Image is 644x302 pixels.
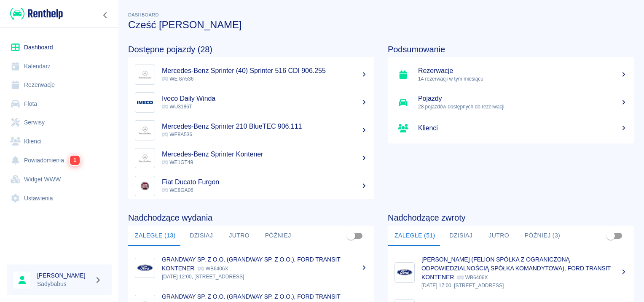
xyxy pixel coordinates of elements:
[128,12,159,17] span: Dashboard
[418,75,627,83] p: 14 rezerwacji w tym miesiącu
[137,260,153,276] img: Image
[137,150,153,166] img: Image
[162,76,193,82] span: WE 8A536
[397,264,413,280] img: Image
[421,282,627,289] p: [DATE] 17:00, [STREET_ADDRESS]
[418,103,627,111] p: 28 pojazdów dostępnych do rezerwacji
[388,249,634,295] a: Image[PERSON_NAME] (FELION SPÓŁKA Z OGRANICZONĄ ODPOWIEDZIALNOŚCIĄ SPÓŁKA KOMANDYTOWA), FORD TRAN...
[388,44,634,54] h4: Podsumowanie
[7,151,112,170] a: Powiadomienia1
[258,226,298,246] button: Później
[388,89,634,116] a: Pojazdy28 pojazdów dostępnych do rezerwacji
[457,275,488,280] p: WB6406X
[162,104,192,110] span: WU3186T
[128,19,634,31] h3: Cześć [PERSON_NAME]
[7,170,112,189] a: Widget WWW
[162,187,193,193] span: WE8GA06
[7,189,112,208] a: Ustawienia
[343,228,359,244] span: Pokaż przypisane tylko do mnie
[603,228,619,244] span: Pokaż przypisane tylko do mnie
[480,226,518,246] button: Jutro
[7,132,112,151] a: Klienci
[7,94,112,113] a: Flota
[162,132,192,138] span: WE8A536
[162,256,341,272] p: GRANDWAY SP. Z O.O. (GRANDWAY SP. Z O.O.), FORD TRANSIT KONTENER
[182,226,220,246] button: Dzisiaj
[137,94,153,111] img: Image
[418,67,627,75] h5: Rezerwacje
[137,178,153,194] img: Image
[37,271,91,280] h6: [PERSON_NAME]
[220,226,258,246] button: Jutro
[198,266,228,272] p: WB6406X
[418,124,627,132] h5: Klienci
[162,67,368,75] h5: Mercedes-Benz Sprinter (40) Sprinter 516 CDI 906.255
[7,57,112,76] a: Kalendarz
[128,213,374,223] h4: Nadchodzące wydania
[128,249,374,286] a: ImageGRANDWAY SP. Z O.O. (GRANDWAY SP. Z O.O.), FORD TRANSIT KONTENER WB6406X[DATE] 12:00, [STREE...
[70,156,80,165] span: 1
[7,7,63,21] a: Renthelp logo
[37,280,91,289] p: Sadybabus
[421,256,611,280] p: [PERSON_NAME] (FELION SPÓŁKA Z OGRANICZONĄ ODPOWIEDZIALNOŚCIĄ SPÓŁKA KOMANDYTOWA), FORD TRANSIT K...
[388,226,442,246] button: Zaległe (51)
[128,172,374,200] a: ImageFiat Ducato Furgon WE8GA06
[388,116,634,140] a: Klienci
[418,94,627,103] h5: Pojazdy
[7,38,112,57] a: Dashboard
[10,7,63,21] img: Renthelp logo
[162,273,368,280] p: [DATE] 12:00, [STREET_ADDRESS]
[128,89,374,116] a: ImageIveco Daily Winda WU3186T
[162,122,368,131] h5: Mercedes-Benz Sprinter 210 BlueTEC 906.111
[162,159,193,165] span: WE1GT49
[99,10,112,21] button: Zwiń nawigację
[128,44,374,54] h4: Dostępne pojazdy (28)
[137,67,153,83] img: Image
[137,122,153,138] img: Image
[388,61,634,89] a: Rezerwacje14 rezerwacji w tym miesiącu
[128,144,374,172] a: ImageMercedes-Benz Sprinter Kontener WE1GT49
[7,113,112,132] a: Serwisy
[128,226,182,246] button: Zaległe (13)
[442,226,480,246] button: Dzisiaj
[7,75,112,94] a: Rezerwacje
[128,61,374,89] a: ImageMercedes-Benz Sprinter (40) Sprinter 516 CDI 906.255 WE 8A536
[388,213,634,223] h4: Nadchodzące zwroty
[518,226,567,246] button: Później (3)
[162,150,368,159] h5: Mercedes-Benz Sprinter Kontener
[162,94,368,103] h5: Iveco Daily Winda
[128,116,374,144] a: ImageMercedes-Benz Sprinter 210 BlueTEC 906.111 WE8A536
[162,178,368,186] h5: Fiat Ducato Furgon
